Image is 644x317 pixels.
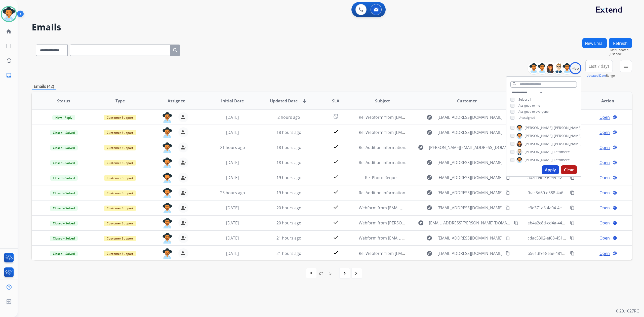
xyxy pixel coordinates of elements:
[180,129,186,135] mat-icon: person_remove
[104,190,136,196] span: Customer Support
[437,235,503,241] span: [EMAIL_ADDRESS][DOMAIN_NAME]
[613,160,617,165] mat-icon: language
[437,205,503,211] span: [EMAIL_ADDRESS][DOMAIN_NAME]
[599,160,610,166] span: Open
[50,160,78,166] span: Closed – Solved
[180,250,186,256] mat-icon: person_remove
[505,175,510,180] mat-icon: content_copy
[333,113,339,120] mat-icon: alarm
[365,175,400,180] span: Re: Photo Request
[613,130,617,135] mat-icon: language
[613,206,617,210] mat-icon: language
[599,220,610,226] span: Open
[333,250,339,256] mat-icon: check
[528,251,602,256] span: b5613f9f-8eae-481b-a10d-29fce8ac6136
[514,221,518,225] mat-icon: content_copy
[599,250,610,256] span: Open
[276,175,301,180] span: 19 hours ago
[418,220,424,226] mat-icon: explore
[6,72,12,78] mat-icon: inbox
[50,236,78,241] span: Closed – Solved
[6,43,12,49] mat-icon: list_alt
[518,115,535,120] span: Unassigned
[2,7,16,21] img: avatar
[426,250,432,256] mat-icon: explore
[426,175,432,181] mat-icon: explore
[276,235,301,241] span: 21 hours ago
[613,115,617,120] mat-icon: language
[429,144,511,150] span: [PERSON_NAME][EMAIL_ADDRESS][DOMAIN_NAME]
[276,190,301,195] span: 19 hours ago
[525,125,553,130] span: [PERSON_NAME]
[586,73,615,78] span: Range
[180,205,186,211] mat-icon: person_remove
[554,149,570,154] span: Lettimore
[525,149,553,154] span: [PERSON_NAME]
[437,114,503,120] span: [EMAIL_ADDRESS][DOMAIN_NAME]
[162,142,172,153] img: agent-avatar
[226,130,239,135] span: [DATE]
[180,175,186,181] mat-icon: person_remove
[333,129,339,135] mat-icon: check
[599,144,610,150] span: Open
[276,145,301,150] span: 18 hours ago
[50,206,78,211] span: Closed – Solved
[226,114,239,120] span: [DATE]
[50,251,78,256] span: Closed – Solved
[599,114,610,120] span: Open
[180,220,186,226] mat-icon: person_remove
[616,308,639,314] p: 0.20.1027RC
[276,220,301,226] span: 20 hours ago
[505,251,510,256] mat-icon: content_copy
[359,160,406,165] span: Re: Addition information.
[505,190,510,195] mat-icon: content_copy
[32,22,632,32] h2: Emails
[599,175,610,181] span: Open
[585,60,613,72] button: Last 7 days
[104,251,136,256] span: Customer Support
[168,98,185,104] span: Assignee
[333,159,339,165] mat-icon: check
[528,175,606,180] span: a02cb4de-6e49-42da-b6e2-589132d91b48
[276,160,301,165] span: 18 hours ago
[226,220,239,226] span: [DATE]
[162,173,172,183] img: agent-avatar
[104,206,136,211] span: Customer Support
[582,38,607,48] button: New Email
[333,219,339,225] mat-icon: check
[437,175,503,181] span: [EMAIL_ADDRESS][DOMAIN_NAME]
[50,175,78,181] span: Closed – Solved
[505,130,510,135] mat-icon: content_copy
[505,115,510,120] mat-icon: content_copy
[528,190,605,195] span: fbac3d60-e588-4a60-b6a5-70b64e8b0b0e
[104,145,136,150] span: Customer Support
[610,52,632,56] span: Just now
[359,251,479,256] span: Re: Webform from [EMAIL_ADDRESS][DOMAIN_NAME] on [DATE]
[359,114,479,120] span: Re: Webform from [EMAIL_ADDRESS][DOMAIN_NAME] on [DATE]
[570,236,575,240] mat-icon: content_copy
[528,235,604,241] span: cdac5302-ef68-4510-9821-846a039dcb37
[570,206,575,210] mat-icon: content_copy
[162,188,172,198] img: agent-avatar
[50,221,78,226] span: Closed – Solved
[226,175,239,180] span: [DATE]
[342,270,348,276] mat-icon: navigate_next
[613,145,617,150] mat-icon: language
[333,204,339,210] mat-icon: check
[162,248,172,259] img: agent-avatar
[599,190,610,196] span: Open
[104,221,136,226] span: Customer Support
[354,270,360,276] mat-icon: last_page
[518,97,531,102] span: Select all
[610,48,632,52] span: Last Updated:
[426,235,432,241] mat-icon: explore
[104,115,136,120] span: Customer Support
[270,98,298,104] span: Updated Date
[570,251,575,256] mat-icon: content_copy
[525,133,553,138] span: [PERSON_NAME]
[525,141,553,146] span: [PERSON_NAME]
[220,190,245,195] span: 23 hours ago
[276,205,301,211] span: 20 hours ago
[437,190,503,196] span: [EMAIL_ADDRESS][DOMAIN_NAME]
[6,58,12,64] mat-icon: history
